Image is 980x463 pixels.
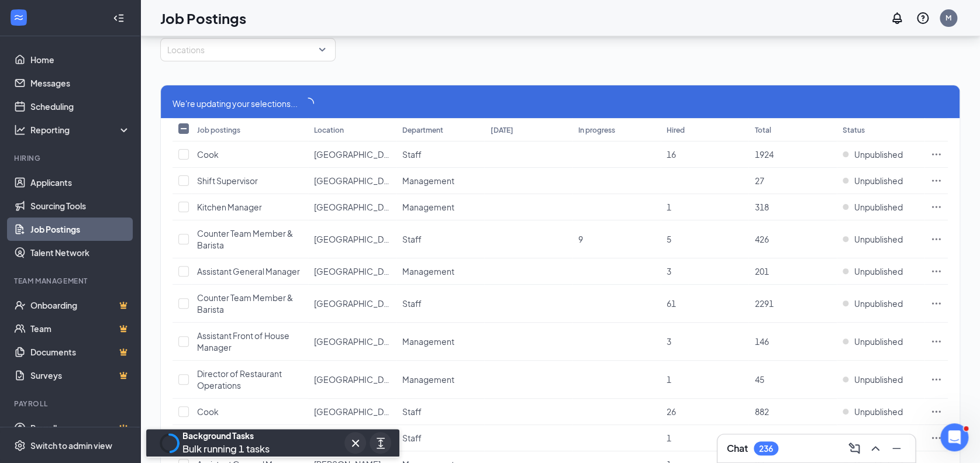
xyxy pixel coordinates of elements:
svg: Ellipses [930,298,942,309]
svg: QuestionInfo [916,11,930,25]
span: Staff [402,298,422,309]
div: M [946,13,951,23]
span: Staff [402,234,422,244]
svg: Ellipses [930,432,942,444]
span: Unpublished [854,175,903,186]
span: Cook [197,406,219,417]
span: [GEOGRAPHIC_DATA] [314,202,399,212]
span: Management [402,202,454,212]
h3: Chat [727,442,748,455]
span: Staff [402,406,422,417]
svg: Notifications [890,11,904,25]
td: Management [396,361,485,399]
span: We're updating your selections... [172,97,298,110]
div: Team Management [14,276,128,286]
th: In progress [572,118,661,141]
span: 1 [667,202,671,212]
div: Background Tasks [182,430,270,441]
span: 1 [667,374,671,385]
svg: ArrowsExpand [374,436,388,450]
svg: Ellipses [930,175,942,186]
span: 26 [667,406,676,417]
button: ComposeMessage [845,439,864,458]
span: Management [402,175,454,186]
div: Switch to admin view [30,440,112,451]
td: BTV Airport [308,285,396,323]
span: Bulk running 1 tasks [182,443,270,455]
span: 14 [754,433,764,443]
h1: Job Postings [160,8,246,28]
td: Management [396,323,485,361]
svg: Ellipses [930,374,942,385]
span: Unpublished [854,265,903,277]
svg: Ellipses [930,336,942,347]
span: [GEOGRAPHIC_DATA] [314,406,399,417]
a: Sourcing Tools [30,194,130,217]
div: 236 [759,444,773,454]
span: [GEOGRAPHIC_DATA] [314,336,399,347]
span: 201 [754,266,768,277]
span: Unpublished [854,406,903,417]
div: Reporting [30,124,131,136]
svg: Minimize [889,441,903,455]
div: Location [314,125,344,135]
a: Talent Network [30,241,130,264]
span: [GEOGRAPHIC_DATA] [314,149,399,160]
span: 1 [667,433,671,443]
td: Albany [308,168,396,194]
svg: Collapse [113,12,125,24]
a: Job Postings [30,217,130,241]
svg: WorkstreamLogo [13,12,25,23]
span: [GEOGRAPHIC_DATA] [314,374,399,385]
span: Unpublished [854,336,903,347]
span: 61 [667,298,676,309]
span: Unpublished [854,201,903,213]
svg: Settings [14,440,26,451]
a: DocumentsCrown [30,340,130,364]
td: Hadley [308,425,396,451]
button: Minimize [887,439,906,458]
span: 5 [667,234,671,244]
th: Status [837,118,924,141]
span: 882 [754,406,768,417]
td: Staff [396,285,485,323]
span: 146 [754,336,768,347]
span: Cook [197,149,219,160]
span: 9 [578,234,583,244]
td: BTV Airport [308,258,396,285]
span: loading [301,96,315,110]
th: Total [748,118,837,141]
th: Hired [661,118,749,141]
span: Assistant Front of House Manager [197,330,289,353]
td: Staff [396,425,485,451]
a: OnboardingCrown [30,293,130,317]
span: Unpublished [854,298,903,309]
span: 426 [754,234,768,244]
span: 318 [754,202,768,212]
span: Shift Supervisor [197,175,258,186]
span: 2291 [754,298,773,309]
iframe: Intercom live chat [940,423,968,451]
a: Scheduling [30,95,130,118]
td: Albany [308,141,396,168]
td: Staff [396,220,485,258]
td: Management [396,258,485,285]
a: Home [30,48,130,71]
svg: ChevronUp [868,441,882,455]
td: Albany [308,220,396,258]
span: Management [402,374,454,385]
span: 16 [667,149,676,160]
td: BTV Airport [308,399,396,425]
div: Department [402,125,443,135]
svg: Ellipses [930,406,942,417]
span: Management [402,336,454,347]
td: BTV Airport [308,323,396,361]
td: Staff [396,399,485,425]
div: Job postings [197,125,240,135]
div: Hiring [14,153,128,163]
span: 3 [667,336,671,347]
svg: Ellipses [930,265,942,277]
a: TeamCrown [30,317,130,340]
svg: Ellipses [930,201,942,213]
td: Albany [308,194,396,220]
